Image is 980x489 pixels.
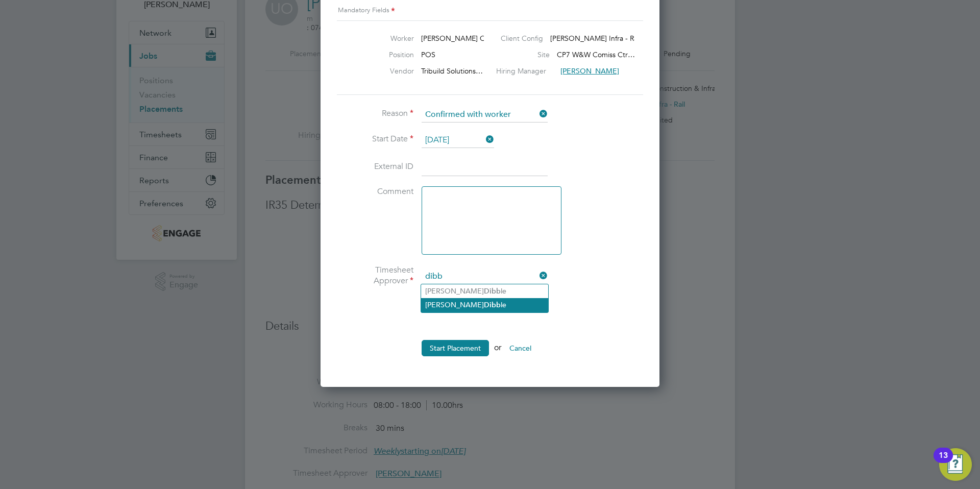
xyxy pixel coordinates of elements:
[358,50,414,59] label: Position
[421,284,548,298] li: [PERSON_NAME] le
[509,50,550,59] label: Site
[421,298,548,312] li: [PERSON_NAME] le
[421,66,483,76] span: Tribuild Solutions…
[337,340,643,366] li: or
[358,66,414,76] label: Vendor
[560,66,619,76] span: [PERSON_NAME]
[422,133,494,148] input: Select one
[939,448,972,481] button: Open Resource Center, 13 new notifications
[358,34,414,43] label: Worker
[484,287,501,296] b: Dibb
[337,134,413,144] label: Start Date
[337,186,413,197] label: Comment
[939,455,948,469] div: 13
[337,161,413,172] label: External ID
[484,301,501,309] b: Dibb
[550,34,641,43] span: [PERSON_NAME] Infra - Rail
[337,5,643,16] div: Mandatory Fields
[501,34,543,43] label: Client Config
[422,269,548,284] input: Search for...
[337,265,413,286] label: Timesheet Approver
[557,50,635,59] span: CP7 W&W Comiss Ctr…
[422,340,489,356] button: Start Placement
[421,50,435,59] span: POS
[421,34,509,43] span: [PERSON_NAME] Odoputa
[496,66,553,76] label: Hiring Manager
[501,340,540,356] button: Cancel
[337,108,413,119] label: Reason
[422,107,548,123] input: Select one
